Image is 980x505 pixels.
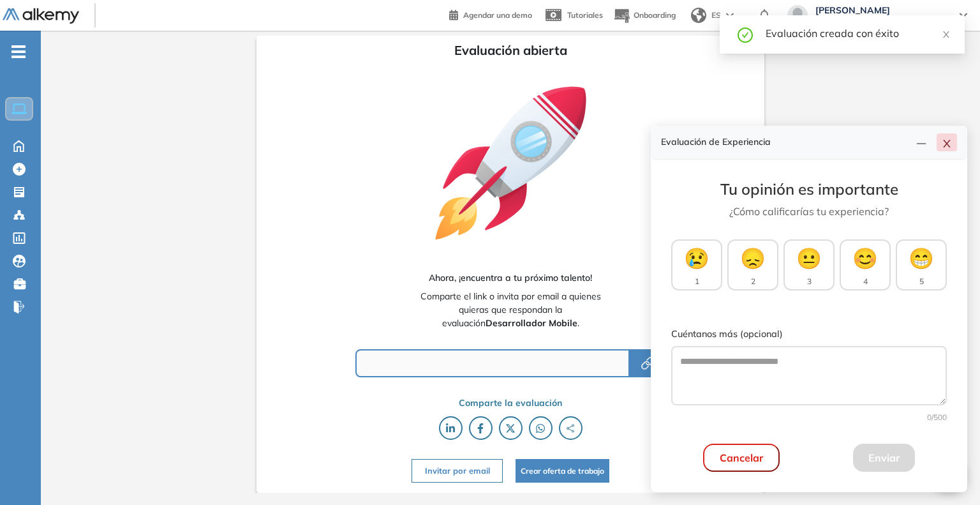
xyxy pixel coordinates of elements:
[807,276,812,287] span: 3
[783,239,835,290] button: 😐3
[911,133,932,151] button: line
[671,239,722,290] button: 😢1
[459,396,562,410] span: Comparte la evaluación
[567,10,603,20] span: Tutoriales
[815,5,947,15] span: [PERSON_NAME]
[429,271,592,285] span: Ahora, ¡encuentra a tu próximo talento!
[740,243,766,273] span: 😞
[919,276,924,287] span: 5
[766,26,949,41] div: Evaluación creada con éxito
[412,459,502,483] button: Invitar por email
[671,328,947,342] label: Cuéntanos más (opcional)
[796,243,822,273] span: 😐
[727,239,778,290] button: 😞2
[449,6,532,22] a: Agendar una demo
[671,204,947,219] p: ¿Cómo calificarías tu experiencia?
[852,243,878,273] span: 😊
[916,139,926,149] span: line
[751,276,755,287] span: 2
[463,10,532,20] span: Agendar una demo
[942,139,952,149] span: close
[840,239,891,290] button: 😊4
[613,2,676,29] button: Onboarding
[738,26,753,43] span: check-circle
[671,412,947,423] div: 0 /500
[486,317,577,329] b: Desarrollador Mobile
[11,50,26,53] i: -
[661,137,911,147] h4: Evaluación de Experiencia
[853,444,915,472] button: Enviar
[671,180,947,199] h3: Tu opinión es importante
[942,30,951,39] span: close
[896,239,947,290] button: 😁5
[3,8,79,24] img: Logo
[863,276,868,287] span: 4
[516,459,609,483] button: Crear oferta de trabajo
[711,10,721,21] span: ES
[695,276,699,287] span: 1
[703,444,780,472] button: Cancelar
[410,290,611,330] span: Comparte el link o invita por email a quienes quieras que respondan la evaluación .
[684,243,709,273] span: 😢
[691,8,706,23] img: world
[634,10,676,20] span: Onboarding
[909,243,934,273] span: 😁
[726,13,734,18] img: arrow
[454,41,567,60] span: Evaluación abierta
[937,133,957,151] button: close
